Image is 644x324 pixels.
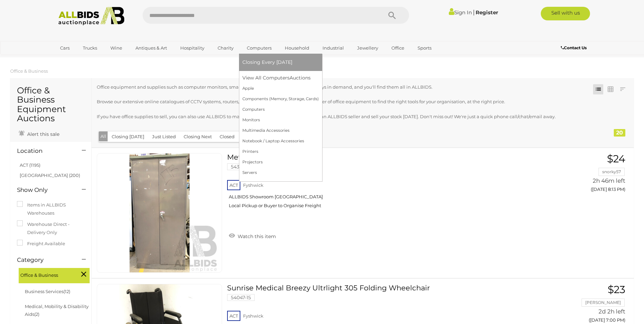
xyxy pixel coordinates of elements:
[63,289,70,294] span: (12)
[561,44,588,52] a: Contact Us
[387,42,409,54] a: Office
[449,9,472,16] a: Sign In
[227,231,278,241] a: Watch this item
[20,162,40,168] a: ACT (1195)
[17,257,72,263] h4: Category
[25,131,59,137] span: Alert this sale
[473,8,475,16] span: |
[17,201,85,217] label: Items in ALLBIDS Warehouses
[17,220,85,236] label: Warehouse Direct - Delivery Only
[353,42,383,54] a: Jewellery
[176,42,209,54] a: Hospitality
[97,98,579,106] p: Browse our extensive online catalogues of CCTV systems, routers, desks, storage cabinets and all ...
[56,42,74,54] a: Cars
[25,289,70,294] a: Business Services(12)
[608,283,625,296] span: $23
[180,131,216,142] button: Closing Next
[17,148,72,154] h4: Location
[17,240,65,248] label: Freight Available
[34,311,39,317] span: (2)
[236,233,276,239] span: Watch this item
[561,45,587,50] b: Contact Us
[100,154,219,272] img: 54379-13a.jpg
[232,153,538,214] a: Metal Two Door Cabinet 54379-13 ACT Fyshwick ALLBIDS Showroom [GEOGRAPHIC_DATA] Local Pickup or B...
[242,42,276,54] a: Computers
[78,42,102,54] a: Trucks
[56,54,113,65] a: [GEOGRAPHIC_DATA]
[607,152,625,165] span: $24
[99,131,108,141] button: All
[20,173,80,178] a: [GEOGRAPHIC_DATA] (200)
[541,7,590,20] a: Sell with us
[20,270,71,279] span: Office & Business
[106,42,127,54] a: Wine
[17,128,61,139] a: Alert this sale
[238,131,267,142] button: Featured
[280,42,314,54] a: Household
[148,131,180,142] button: Just Listed
[25,304,89,317] a: Medical, Mobility & Disability Aids(2)
[97,83,584,129] div: If you have office supplies to sell, you can also use ALLBIDS to maximise your return. Apply to b...
[549,153,627,196] a: $24 snorky57 2h 46m left ([DATE] 8:13 PM)
[55,7,128,25] img: Allbids.com.au
[614,129,625,137] div: 20
[476,9,498,16] a: Register
[375,7,409,24] button: Search
[97,83,579,91] p: Office equipment and supplies such as computer monitors, smartphones and office furniture are alw...
[213,42,238,54] a: Charity
[413,42,436,54] a: Sports
[17,187,72,193] h4: Show Only
[131,42,171,54] a: Antiques & Art
[10,68,48,74] a: Office & Business
[216,131,239,142] button: Closed
[17,86,85,123] h1: Office & Business Equipment Auctions
[318,42,348,54] a: Industrial
[108,131,148,142] button: Closing [DATE]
